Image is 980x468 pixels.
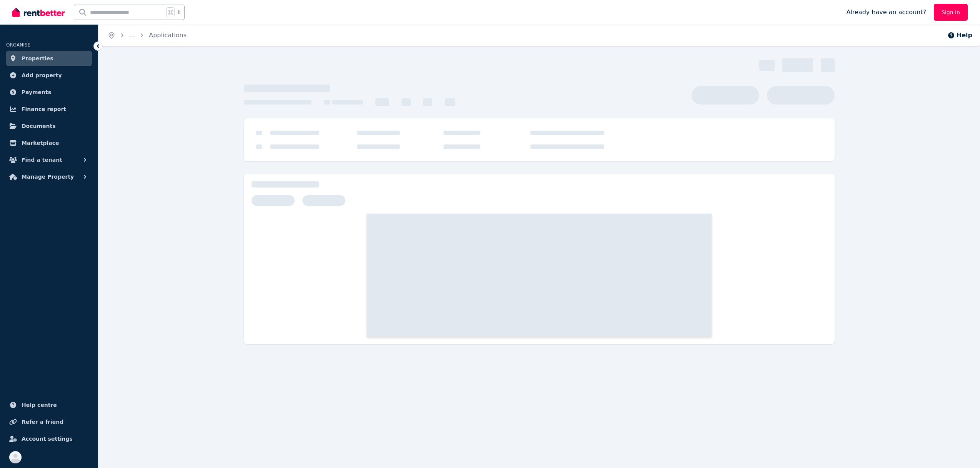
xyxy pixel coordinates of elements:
span: Help centre [22,400,57,410]
span: Refer a friend [22,417,63,427]
span: Finance report [22,105,66,114]
a: Help centre [6,397,92,413]
span: Properties [22,54,53,63]
a: Properties [6,51,92,66]
a: Sign In [934,4,968,21]
span: ORGANISE [6,42,30,48]
span: k [178,9,180,15]
span: Payments [22,88,51,97]
a: Payments [6,85,92,100]
a: Finance report [6,101,92,117]
img: RentBetter [12,7,65,18]
span: Manage Property [22,172,74,181]
a: Account settings [6,431,92,446]
a: Documents [6,118,92,134]
button: Find a tenant [6,152,92,168]
span: Marketplace [22,138,59,148]
span: Add property [22,71,62,80]
a: Applications [149,32,187,39]
span: ... [129,32,135,39]
a: Add property [6,68,92,83]
nav: Breadcrumb [98,25,196,46]
a: Refer a friend [6,414,92,430]
button: Manage Property [6,169,92,184]
span: Already have an account? [846,8,926,17]
span: Account settings [22,434,73,443]
button: Help [947,31,972,40]
span: Documents [22,121,56,131]
span: Find a tenant [22,155,62,164]
a: Marketplace [6,135,92,151]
